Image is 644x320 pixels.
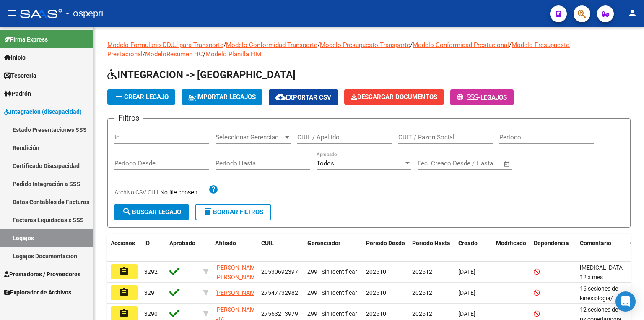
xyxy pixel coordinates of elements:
[363,234,409,262] datatable-header-cell: Periodo Desde
[195,204,271,220] button: Borrar Filtros
[480,94,507,101] span: Legajos
[144,310,158,317] span: 3290
[215,289,260,296] span: [PERSON_NAME]
[114,92,124,102] mat-icon: add
[208,184,218,194] mat-icon: help
[317,160,334,167] span: Todos
[203,208,263,216] span: Borrar Filtros
[580,240,611,247] span: Comentario
[418,160,452,167] input: Fecha inicio
[107,89,175,105] button: Crear Legajo
[413,41,509,49] a: Modelo Conformidad Prestacional
[144,289,158,296] span: 3291
[261,240,274,247] span: CUIL
[412,268,432,275] span: 202512
[4,71,36,80] span: Tesorería
[119,287,129,297] mat-icon: assignment
[216,134,283,141] span: Seleccionar Gerenciador
[114,93,169,101] span: Crear Legajo
[4,89,31,98] span: Padrón
[169,240,195,247] span: Aprobado
[119,266,129,276] mat-icon: assignment
[261,289,298,296] span: 27547732982
[304,234,363,262] datatable-header-cell: Gerenciador
[114,112,143,124] h3: Filtros
[366,268,386,275] span: 202510
[261,268,298,275] span: 20530692397
[458,289,475,296] span: [DATE]
[409,234,455,262] datatable-header-cell: Periodo Hasta
[450,89,514,105] button: -Legajos
[4,107,82,116] span: Integración (discapacidad)
[107,234,141,262] datatable-header-cell: Acciones
[160,189,208,197] input: Archivo CSV CUIL
[502,159,512,169] button: Open calendar
[455,234,493,262] datatable-header-cell: Creado
[226,41,317,49] a: Modelo Conformidad Transporte
[366,310,386,317] span: 202510
[530,234,576,262] datatable-header-cell: Dependencia
[344,89,444,105] button: Descargar Documentos
[458,268,475,275] span: [DATE]
[144,240,150,247] span: ID
[107,41,223,49] a: Modelo Formulario DDJJ para Transporte
[307,289,357,296] span: Z99 - Sin Identificar
[145,50,203,58] a: ModeloResumen HC
[4,288,71,297] span: Explorador de Archivos
[166,234,200,262] datatable-header-cell: Aprobado
[412,310,432,317] span: 202512
[215,240,236,247] span: Afiliado
[457,94,480,101] span: -
[144,268,158,275] span: 3292
[122,207,132,217] mat-icon: search
[458,240,478,247] span: Creado
[307,240,340,247] span: Gerenciador
[114,189,160,196] span: Archivo CSV CUIL
[111,240,135,247] span: Acciones
[366,289,386,296] span: 202510
[7,8,17,18] mat-icon: menu
[4,53,26,62] span: Inicio
[4,270,80,279] span: Prestadores / Proveedores
[412,240,450,247] span: Periodo Hasta
[119,308,129,318] mat-icon: assignment
[258,234,304,262] datatable-header-cell: CUIL
[212,234,258,262] datatable-header-cell: Afiliado
[412,289,432,296] span: 202512
[459,160,500,167] input: Fecha fin
[534,240,569,247] span: Dependencia
[66,4,103,23] span: - ospepri
[458,310,475,317] span: [DATE]
[203,207,213,217] mat-icon: delete
[4,35,48,44] span: Firma Express
[261,310,298,317] span: 27563213979
[188,93,256,101] span: IMPORTAR LEGAJOS
[576,234,627,262] datatable-header-cell: Comentario
[320,41,410,49] a: Modelo Presupuesto Transporte
[307,310,357,317] span: Z99 - Sin Identificar
[122,208,181,216] span: Buscar Legajo
[366,240,405,247] span: Periodo Desde
[351,93,437,101] span: Descargar Documentos
[269,89,338,105] button: Exportar CSV
[496,240,526,247] span: Modificado
[493,234,530,262] datatable-header-cell: Modificado
[114,204,189,220] button: Buscar Legajo
[275,94,331,101] span: Exportar CSV
[627,8,637,18] mat-icon: person
[275,92,286,102] mat-icon: cloud_download
[615,291,636,312] div: Open Intercom Messenger
[205,50,261,58] a: Modelo Planilla FIM
[141,234,166,262] datatable-header-cell: ID
[215,264,260,281] span: [PERSON_NAME] [PERSON_NAME]
[107,69,296,81] span: INTEGRACION -> [GEOGRAPHIC_DATA]
[307,268,357,275] span: Z99 - Sin Identificar
[182,89,262,105] button: IMPORTAR LEGAJOS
